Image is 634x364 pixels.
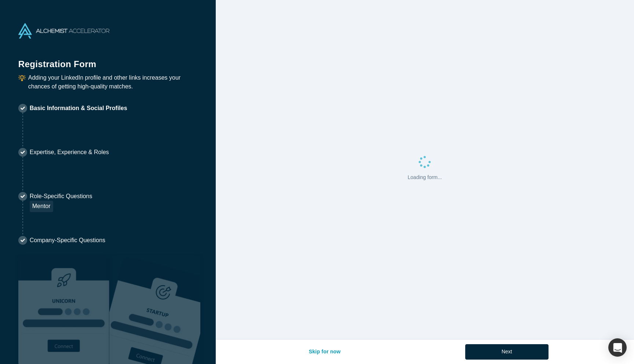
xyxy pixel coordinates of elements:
[465,344,549,360] button: Next
[18,256,109,364] img: Robust Technologies
[30,192,92,201] p: Role-Specific Questions
[30,104,127,113] p: Basic Information & Social Profiles
[30,148,109,157] p: Expertise, Experience & Roles
[18,23,109,39] img: Alchemist Accelerator Logo
[408,174,442,181] p: Loading form...
[301,344,349,360] button: Skip for now
[18,50,197,71] h1: Registration Form
[30,236,105,245] p: Company-Specific Questions
[30,201,53,212] div: Mentor
[109,256,200,364] img: Prism AI
[28,73,197,91] p: Adding your LinkedIn profile and other links increases your chances of getting high-quality matches.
